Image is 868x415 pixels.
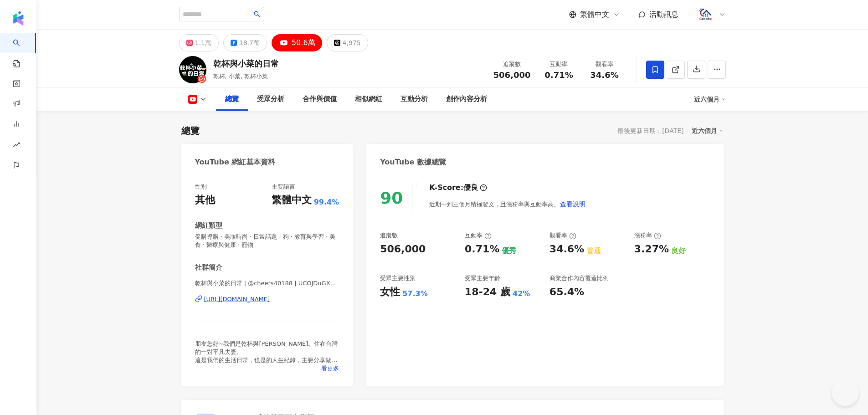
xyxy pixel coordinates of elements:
div: 0.71% [465,242,499,256]
div: K-Score : [429,183,487,193]
img: logo.png [697,6,714,23]
div: 優良 [463,183,478,193]
span: 99.4% [314,197,339,207]
div: YouTube 數據總覽 [380,157,446,167]
a: [URL][DOMAIN_NAME] [195,295,339,303]
div: 57.3% [402,289,428,299]
span: search [254,11,260,17]
div: 506,000 [380,242,426,256]
div: 近六個月 [692,125,724,137]
span: 乾杯, 小菜, 乾杯小菜 [213,73,268,80]
div: 普通 [586,246,601,256]
div: 社群簡介 [195,263,222,272]
div: 性別 [195,183,207,191]
div: 網紅類型 [195,221,222,231]
div: 相似網紅 [355,94,382,105]
div: [URL][DOMAIN_NAME] [204,295,270,303]
div: 總覽 [225,94,239,105]
div: 乾杯與小菜的日常 [213,58,279,69]
span: 34.6% [590,71,618,80]
div: 商業合作內容覆蓋比例 [550,274,609,282]
div: 近期一到三個月積極發文，且漲粉率與互動率高。 [429,195,586,213]
span: 看更多 [321,364,339,373]
div: 近六個月 [694,92,726,107]
div: 追蹤數 [380,231,398,240]
div: 女性 [380,285,400,299]
button: 查看說明 [560,195,586,213]
div: 4,975 [343,36,361,49]
div: 互動率 [465,231,492,240]
iframe: Help Scout Beacon - Open [832,379,859,406]
div: 3.27% [634,242,669,256]
div: 受眾分析 [257,94,284,105]
div: 65.4% [550,285,584,299]
div: 漲粉率 [634,231,661,240]
span: 繁體中文 [580,10,609,20]
span: 促購導購 · 美妝時尚 · 日常話題 · 狗 · 教育與學習 · 美食 · 醫療與健康 · 寵物 [195,233,339,249]
div: 合作與價值 [303,94,337,105]
span: 活動訊息 [649,10,678,19]
span: 0.71% [544,71,573,80]
div: 受眾主要年齡 [465,274,500,282]
div: 觀看率 [550,231,576,240]
span: 乾杯與小菜的日常 | @cheers40188 | UCOJDuGX9SqzPkureXZfS60w [195,279,339,287]
div: 最後更新日期：[DATE] [617,127,683,134]
div: 42% [513,289,530,299]
span: 506,000 [493,70,531,80]
img: logo icon [11,11,26,26]
div: 優秀 [502,246,516,256]
button: 18.7萬 [223,34,267,51]
div: 受眾主要性別 [380,274,416,282]
div: 90 [380,189,403,207]
button: 50.6萬 [272,34,322,51]
span: rise [13,136,20,156]
div: 50.6萬 [292,36,315,49]
span: 查看說明 [560,200,586,208]
div: 18-24 歲 [465,285,510,299]
div: 追蹤數 [493,60,531,69]
div: 18.7萬 [239,36,260,49]
div: 創作內容分析 [446,94,487,105]
div: 互動分析 [401,94,428,105]
a: search [13,33,31,68]
div: 良好 [671,246,686,256]
div: YouTube 網紅基本資料 [195,157,276,167]
div: 互動率 [542,60,576,69]
div: 34.6% [550,242,584,256]
div: 繁體中文 [272,193,312,207]
button: 4,975 [327,34,368,51]
div: 1.1萬 [195,36,211,49]
div: 其他 [195,193,215,207]
div: 觀看率 [587,60,622,69]
div: 總覽 [181,124,200,137]
button: 1.1萬 [179,34,219,51]
div: 主要語言 [272,183,295,191]
img: KOL Avatar [179,56,206,83]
